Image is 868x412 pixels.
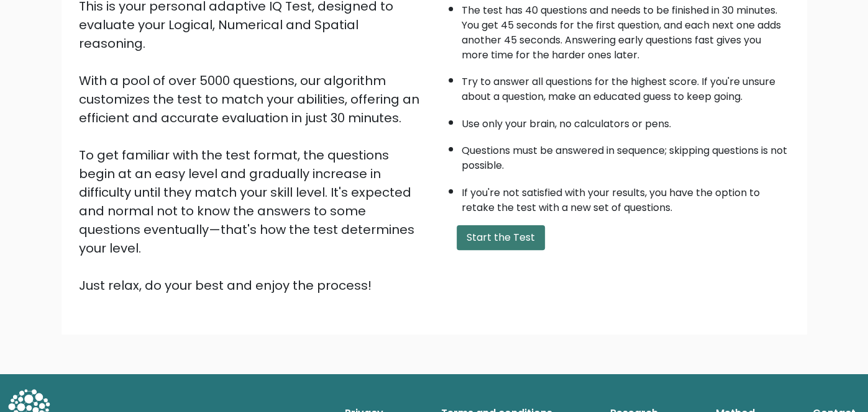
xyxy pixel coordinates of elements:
[462,179,790,215] li: If you're not satisfied with your results, you have the option to retake the test with a new set ...
[462,68,790,104] li: Try to answer all questions for the highest score. If you're unsure about a question, make an edu...
[462,110,790,132] li: Use only your brain, no calculators or pens.
[462,137,790,173] li: Questions must be answered in sequence; skipping questions is not possible.
[457,225,545,250] button: Start the Test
